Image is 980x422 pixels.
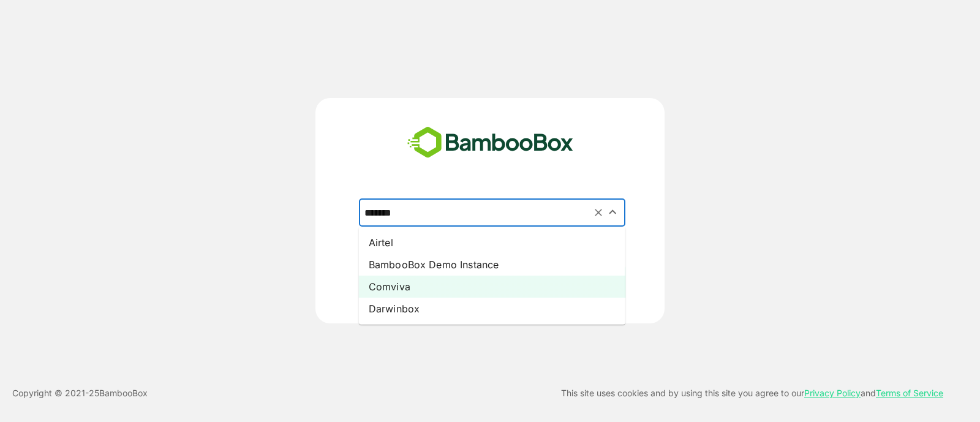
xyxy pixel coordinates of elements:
[359,232,625,254] li: Airtel
[401,122,580,163] img: bamboobox
[359,298,625,320] li: Darwinbox
[876,388,943,398] a: Terms of Service
[359,254,625,276] li: BambooBox Demo Instance
[804,388,861,398] a: Privacy Policy
[359,276,625,298] li: Comviva
[592,205,606,219] button: Clear
[12,386,148,401] p: Copyright © 2021- 25 BambooBox
[561,386,943,401] p: This site uses cookies and by using this site you agree to our and
[605,204,621,220] button: Close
